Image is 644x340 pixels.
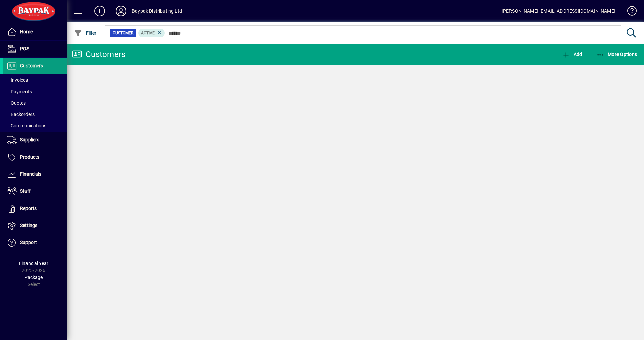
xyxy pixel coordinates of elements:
button: More Options [595,48,639,60]
a: Backorders [3,109,67,120]
span: Active [141,31,155,35]
button: Add [89,5,110,17]
span: Customers [20,63,43,68]
button: Filter [72,27,98,39]
button: Add [560,48,584,60]
a: Home [3,23,67,40]
a: POS [3,41,67,57]
mat-chip: Activation Status: Active [138,29,165,37]
span: Settings [20,223,37,228]
a: Staff [3,183,67,200]
a: Support [3,234,67,251]
span: More Options [596,52,637,57]
span: Products [20,154,39,160]
a: Communications [3,120,67,131]
div: Baypak Distributing Ltd [132,6,182,16]
span: Home [20,29,33,34]
a: Invoices [3,74,67,86]
a: Settings [3,217,67,234]
span: Financial Year [19,261,48,266]
span: Suppliers [20,137,39,143]
a: Reports [3,200,67,217]
a: Quotes [3,97,67,109]
a: Payments [3,86,67,97]
span: Communications [7,123,46,128]
a: Suppliers [3,132,67,149]
span: Staff [20,188,31,194]
span: Quotes [7,100,26,106]
a: Products [3,149,67,166]
span: Payments [7,89,32,94]
span: Filter [74,30,97,36]
span: Customer [113,30,133,36]
div: Customers [72,49,125,60]
span: Invoices [7,77,28,83]
span: POS [20,46,29,51]
button: Profile [110,5,132,17]
span: Package [24,275,43,280]
span: Add [562,52,582,57]
div: [PERSON_NAME] [EMAIL_ADDRESS][DOMAIN_NAME] [502,6,615,16]
span: Financials [20,171,41,177]
span: Backorders [7,112,35,117]
a: Knowledge Base [622,1,636,23]
a: Financials [3,166,67,183]
span: Reports [20,206,37,211]
span: Support [20,240,37,245]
